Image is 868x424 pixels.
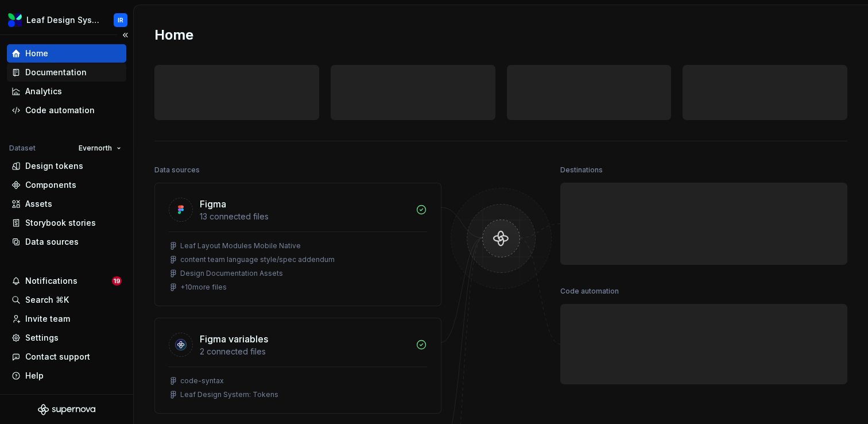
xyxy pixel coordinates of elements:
a: Settings [7,329,126,347]
span: 19 [112,276,122,286]
div: Dataset [9,144,36,153]
a: Data sources [7,233,126,251]
div: Help [25,370,44,381]
div: Storybook stories [25,217,96,229]
div: Assets [25,198,52,210]
button: Help [7,367,126,385]
a: Storybook stories [7,214,126,232]
h2: Home [154,26,193,44]
div: 13 connected files [200,211,409,222]
button: Leaf Design SystemIR [2,7,131,32]
svg: Supernova Logo [38,404,95,415]
div: Invite team [25,313,70,325]
div: Search ⌘K [25,294,69,306]
div: Home [25,48,48,59]
div: Contact support [25,351,90,363]
div: Documentation [25,67,87,78]
div: + 10 more files [180,283,227,292]
div: Leaf Design System [26,14,100,26]
a: Documentation [7,63,126,82]
a: Code automation [7,101,126,120]
button: Notifications19 [7,272,126,290]
div: Design Documentation Assets [180,269,283,278]
button: Evernorth [73,140,126,156]
img: 6e787e26-f4c0-4230-8924-624fe4a2d214.png [8,13,22,27]
div: Leaf Design System: Tokens [180,390,278,399]
div: code-syntax [180,376,224,386]
div: Code automation [560,283,619,299]
div: Figma [200,197,226,211]
div: Destinations [560,162,603,178]
a: Home [7,44,126,63]
a: Assets [7,195,126,213]
div: Settings [25,332,59,344]
div: Code automation [25,105,95,116]
a: Components [7,176,126,194]
span: Evernorth [79,144,112,153]
div: IR [118,16,123,25]
div: Analytics [25,86,62,97]
button: Search ⌘K [7,291,126,309]
a: Figma variables2 connected filescode-syntaxLeaf Design System: Tokens [154,318,441,414]
a: Design tokens [7,157,126,175]
a: Figma13 connected filesLeaf Layout Modules Mobile Nativecontent team language style/spec addendum... [154,183,441,306]
div: Figma variables [200,332,268,346]
div: Leaf Layout Modules Mobile Native [180,241,301,250]
div: Data sources [25,236,79,248]
button: Contact support [7,348,126,366]
div: 2 connected files [200,346,409,357]
div: Design tokens [25,160,83,172]
div: Components [25,179,76,191]
button: Collapse sidebar [117,27,133,43]
div: content team language style/spec addendum [180,255,335,264]
div: Notifications [25,275,77,287]
a: Invite team [7,310,126,328]
a: Analytics [7,82,126,101]
div: Data sources [154,162,200,178]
